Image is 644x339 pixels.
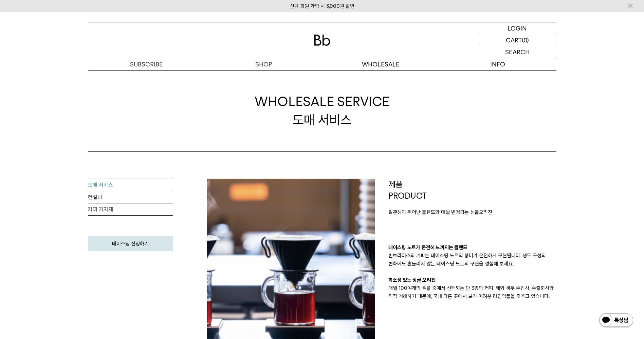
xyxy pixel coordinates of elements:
[388,208,556,216] p: 일관성이 뛰어난 블렌드와 매월 변경되는 싱글오리진
[388,179,556,201] p: 제품 PRODUCT
[506,34,522,46] p: CART
[599,313,634,329] img: 카카오톡 채널 1:1 채팅 버튼
[439,58,556,70] p: INFO
[88,179,173,191] a: 도매 서비스
[314,35,330,46] img: 로고
[255,93,389,111] span: WHOLESALE SERVICE
[88,203,173,216] a: 커피 기자재
[505,46,530,58] p: SEARCH
[88,236,173,251] a: 테이스팅 신청하기
[88,191,173,203] a: 컨설팅
[388,252,556,268] p: 빈브라더스의 커피는 테이스팅 노트의 향미가 온전하게 구현됩니다. 생두 구성의 변화에도 흔들리지 않는 테이스팅 노트의 구현을 경험해 보세요.
[522,34,529,46] p: (0)
[205,58,322,70] a: SHOP
[478,22,556,34] a: LOGIN
[255,93,389,128] div: 도매 서비스
[322,58,439,70] p: WHOLESALE
[388,284,556,300] p: 매월 100여개의 샘플 중에서 선택되는 단 3종의 커피. 해외 생두 수입사, 수출회사와 직접 거래하기 때문에, 국내 다른 곳에서 보기 어려운 라인업들을 갖추고 있습니다.
[88,58,205,70] a: SUBSCRIBE
[290,3,354,9] a: 신규 회원 가입 시 3,000원 할인
[478,34,556,46] a: CART (0)
[388,276,556,284] p: 희소성 있는 싱글 오리진
[508,22,527,34] p: LOGIN
[388,243,556,252] p: 테이스팅 노트가 온전히 느껴지는 블렌드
